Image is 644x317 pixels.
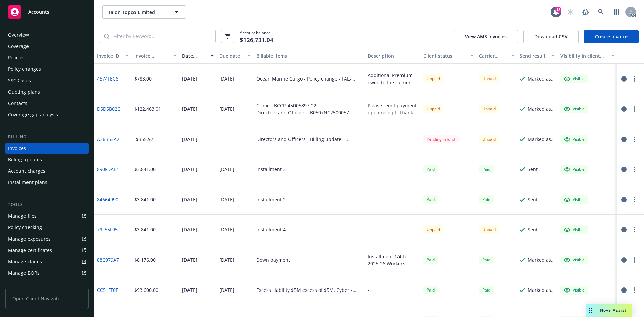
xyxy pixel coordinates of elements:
span: Paid [423,195,438,204]
div: $122,463.01 [134,105,161,112]
div: $8,176.00 [134,256,156,263]
div: Excess Liability $5M excess of $5M, Cyber - Excess | $5M xs $5M - B0507NU2502923 [256,286,362,294]
div: - [219,136,221,143]
div: Unpaid [423,225,443,234]
div: Crime - BCCR-45005897-22 [256,102,349,109]
div: Paid [423,165,438,173]
button: Carrier status [476,48,517,64]
div: Directors and Officers - Billing update - B0507NC2400057 [256,136,362,143]
div: Policies [8,52,25,63]
div: Invoices [8,143,26,154]
div: Manage certificates [8,245,52,256]
span: Paid [479,256,494,264]
div: - [368,196,369,203]
div: - [368,286,369,294]
button: Date issued [179,48,217,64]
a: SSC Cases [5,75,89,86]
div: Visible [564,197,585,203]
div: Marked as sent [528,105,555,112]
a: Billing updates [5,154,89,165]
a: Coverage gap analysis [5,109,89,120]
span: Paid [423,286,438,294]
a: 890FDAB1 [97,166,119,173]
button: View AMS invoices [454,30,518,43]
div: [DATE] [182,286,197,294]
div: [DATE] [182,256,197,263]
div: Unpaid [423,74,443,83]
div: Contacts [8,98,28,109]
button: Invoice amount [131,48,180,64]
button: Description [365,48,421,64]
div: [DATE] [219,75,234,82]
span: Account balance [240,30,273,42]
span: Paid [479,195,494,204]
div: Manage exposures [8,233,51,244]
div: Down payment [256,256,290,263]
a: 79F55F95 [97,226,118,233]
div: Quoting plans [8,87,40,97]
div: - [368,136,369,143]
div: $3,841.00 [134,166,156,173]
div: -$355.97 [134,136,153,143]
div: Billable items [256,52,362,59]
div: Paid [423,256,438,264]
div: Visible [564,136,585,142]
div: Visibility in client dash [560,52,607,59]
div: Overview [8,30,29,40]
div: Paid [479,165,494,173]
span: Nova Assist [600,307,627,313]
input: Filter by keyword... [109,30,215,43]
div: [DATE] [182,136,197,143]
div: [DATE] [219,286,234,294]
button: Due date [217,48,254,64]
svg: Search [104,34,109,39]
a: A36B53A2 [97,136,119,143]
a: Search [594,5,608,19]
div: Invoice ID [97,52,121,59]
div: Visible [564,166,585,172]
a: Installment plans [5,177,89,188]
span: Manage exposures [5,233,89,244]
div: Manage files [8,211,37,221]
div: Unpaid [423,105,443,113]
a: Overview [5,30,89,40]
div: [DATE] [219,256,234,263]
div: Sent [528,226,538,233]
div: [DATE] [219,196,234,203]
a: Report a Bug [579,5,592,19]
div: Description [368,52,418,59]
a: Create Invoice [584,30,639,43]
a: Account charges [5,166,89,176]
div: Due date [219,52,244,59]
a: Contacts [5,98,89,109]
div: Billing [5,134,89,140]
div: Additional Premium owed to the carrier for policy extension through [DATE]. [368,72,418,86]
div: Unpaid [479,105,499,113]
a: Policy checking [5,222,89,233]
div: Visible [564,257,585,263]
span: Accounts [28,9,49,15]
div: Marked as sent [528,136,555,143]
a: Manage certificates [5,245,89,256]
div: [DATE] [182,75,197,82]
div: Visible [564,227,585,233]
div: - [368,166,369,173]
span: Open Client Navigator [5,288,89,309]
a: Coverage [5,41,89,52]
a: Manage files [5,211,89,221]
button: Visibility in client dash [558,48,617,64]
div: Please remit payment upon receipt. Thank you. [368,102,418,116]
a: 84664990 [97,196,118,203]
button: Talon Topco Limited [102,5,186,19]
div: Marked as sent [528,286,555,294]
div: Visible [564,287,585,293]
div: Billing updates [8,154,42,165]
div: Sent [528,196,538,203]
div: Pending refund [423,135,459,143]
div: Paid [479,286,494,294]
button: Send result [517,48,558,64]
div: [DATE] [219,105,234,112]
div: Policy checking [8,222,42,233]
